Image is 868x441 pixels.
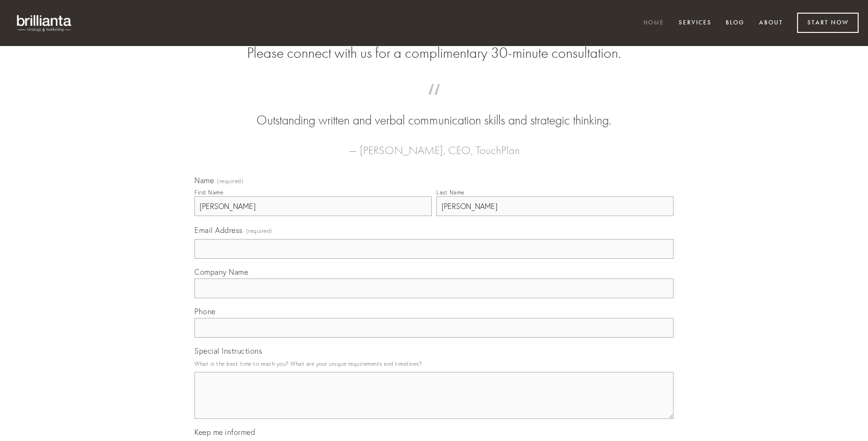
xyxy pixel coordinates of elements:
[720,15,751,31] a: Blog
[246,224,272,237] span: (required)
[209,130,659,160] figcaption: — [PERSON_NAME], CEO, TouchPlan
[209,93,659,111] span: “
[194,427,255,437] span: Keep me informed
[194,225,243,235] span: Email Address
[753,15,789,31] a: About
[9,9,80,37] img: brillianta - research, strategy, marketing
[209,93,659,130] blockquote: Outstanding written and verbal communication skills and strategic thinking.
[194,346,262,356] span: Special Instructions
[797,13,859,33] a: Start Now
[637,15,670,31] a: Home
[194,357,674,370] p: What is the best time to reach you? What are your unique requirements and timelines?
[673,15,718,31] a: Services
[194,267,248,277] span: Company Name
[194,44,674,62] h2: Please connect with us for a complimentary 30-minute consultation.
[194,176,214,185] span: Name
[436,189,465,196] div: Last Name
[194,189,223,196] div: First Name
[217,178,243,184] span: (required)
[194,307,216,316] span: Phone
